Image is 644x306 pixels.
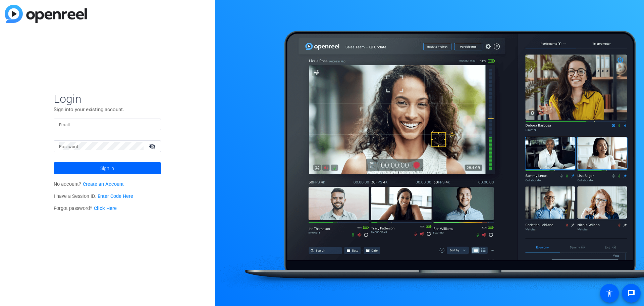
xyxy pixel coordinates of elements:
a: Enter Code Here [98,193,133,199]
mat-icon: message [627,289,635,297]
button: Sign in [54,162,161,174]
span: No account? [54,181,124,187]
img: blue-gradient.svg [5,5,87,23]
mat-label: Email [59,123,70,127]
mat-label: Password [59,144,78,149]
input: Enter Email Address [59,120,156,128]
span: Forgot password? [54,206,117,211]
a: Click Here [94,206,117,211]
mat-icon: accessibility [605,289,613,297]
a: Create an Account [83,181,124,187]
span: Login [54,92,161,106]
mat-icon: visibility_off [145,141,161,151]
span: I have a Session ID. [54,193,133,199]
span: Sign in [100,160,114,177]
p: Sign into your existing account. [54,106,161,113]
